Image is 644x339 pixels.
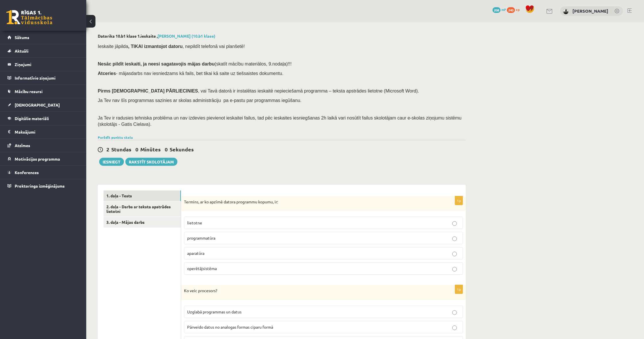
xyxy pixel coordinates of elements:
[455,285,463,294] p: 1p
[7,71,79,84] a: Informatīvie ziņojumi
[15,116,49,121] span: Digitālie materiāli
[452,325,457,330] input: Pārveido datus no analogas formas ciparu formā
[7,85,79,98] a: Mācību resursi
[15,156,60,161] span: Motivācijas programma
[455,196,463,205] p: 1p
[184,199,434,205] p: Termins, ar ko apzīmē datora programmu kopumu, ir:
[452,236,457,241] input: programmatūra
[184,288,434,294] p: Ko veic procesors?
[15,89,43,94] span: Mācību resursi
[7,125,79,138] a: Maksājumi
[7,31,79,44] a: Sākums
[15,35,29,40] span: Sākums
[187,251,204,256] span: aparatūra
[125,158,177,166] a: Rakstīt skolotājam
[7,98,79,111] a: [DEMOGRAPHIC_DATA]
[492,7,506,12] a: 208 mP
[98,71,283,76] span: - mājasdarbs nav iesniedzams kā fails, bet tikai kā saite uz tiešsaistes dokumentu.
[103,217,181,228] a: 3. daļa - Mājas darbs
[15,183,65,188] span: Proktoringa izmēģinājums
[98,44,245,49] span: Ieskaite jāpilda , nepildīt telefonā vai planšetē!
[15,170,39,175] span: Konferences
[111,146,131,153] span: Stundas
[452,310,457,315] input: Uzglabā programmas un datus
[187,266,217,271] span: operētājsistēma
[103,190,181,201] a: 1. daļa - Tests
[7,139,79,152] a: Atzīmes
[135,146,138,153] span: 0
[158,33,215,38] a: [PERSON_NAME] (10.b1 klase)
[98,34,466,38] h2: Datorika 10.b1 klase 1.ieskaite ,
[15,48,28,53] span: Aktuāli
[187,235,215,240] span: programmatūra
[165,146,168,153] span: 0
[507,7,515,13] span: 240
[98,135,133,140] a: Parādīt punktu skalu
[140,146,161,153] span: Minūtes
[15,143,30,148] span: Atzīmes
[198,88,419,93] span: , vai Tavā datorā ir instalētas ieskaitē nepieciešamā programma – teksta apstrādes lietotne (Micr...
[15,125,79,138] legend: Maksājumi
[98,98,301,103] span: Ja Tev nav šīs programmas sazinies ar skolas administrāciju pa e-pastu par programmas iegūšanu.
[15,71,79,84] legend: Informatīvie ziņojumi
[214,61,292,66] span: (skatīt mācību materiālos, 9.nodaļa)!!!
[516,7,520,12] span: xp
[452,267,457,271] input: operētājsistēma
[7,58,79,71] a: Ziņojumi
[98,71,116,76] b: Atceries
[563,9,569,14] img: Mārtiņš Balodis
[98,61,214,66] span: Nesāc pildīt ieskaiti, ja neesi sagatavojis mājas darbu
[187,309,241,314] span: Uzglabā programmas un datus
[15,102,60,107] span: [DEMOGRAPHIC_DATA]
[15,58,79,71] legend: Ziņojumi
[492,7,501,13] span: 208
[128,44,183,49] b: , TIKAI izmantojot datoru
[6,10,52,24] a: Rīgas 1. Tālmācības vidusskola
[7,179,79,192] a: Proktoringa izmēģinājums
[98,88,198,93] span: Pirms [DEMOGRAPHIC_DATA] PĀRLIECINIES
[170,146,194,153] span: Sekundes
[187,220,202,225] span: lietotne
[501,7,506,12] span: mP
[99,158,124,166] button: Iesniegt
[7,112,79,125] a: Digitālie materiāli
[7,152,79,165] a: Motivācijas programma
[7,44,79,57] a: Aktuāli
[7,166,79,179] a: Konferences
[106,146,109,153] span: 2
[98,115,461,127] span: Ja Tev ir radusies tehniska problēma un nav izdevies pievienot ieskaitei failus, tad pēc ieskaite...
[507,7,522,12] a: 240 xp
[187,324,273,330] span: Pārveido datus no analogas formas ciparu formā
[103,201,181,217] a: 2. daļa - Darbs ar teksta apstrādes lietotni
[452,221,457,226] input: lietotne
[572,8,608,14] a: [PERSON_NAME]
[452,252,457,256] input: aparatūra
